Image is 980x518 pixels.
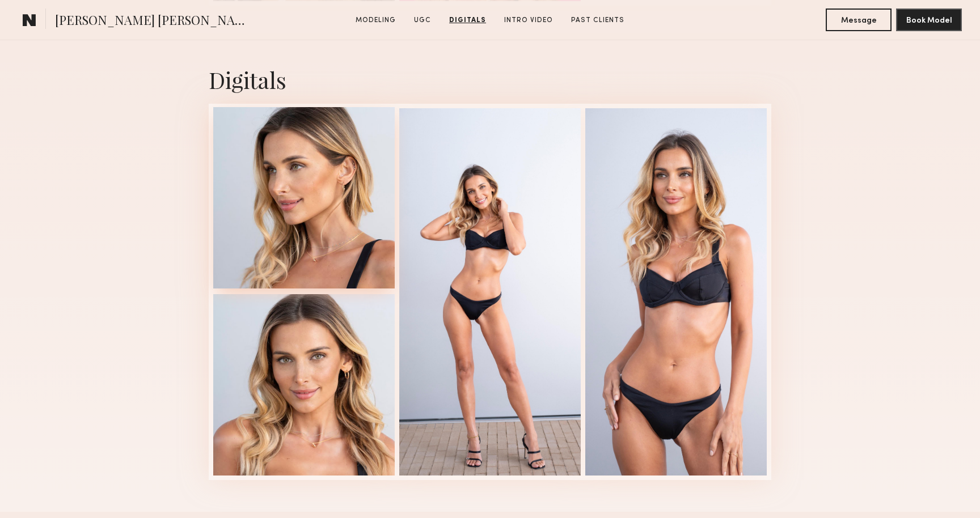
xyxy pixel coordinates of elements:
a: Book Model [896,15,962,24]
a: UGC [409,15,436,26]
button: Message [826,9,892,31]
a: Digitals [445,15,491,26]
span: [PERSON_NAME] [PERSON_NAME] [55,11,251,31]
a: Past Clients [567,15,629,26]
button: Book Model [896,9,962,31]
a: Modeling [351,15,400,26]
a: Intro Video [500,15,557,26]
div: Digitals [209,65,771,95]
